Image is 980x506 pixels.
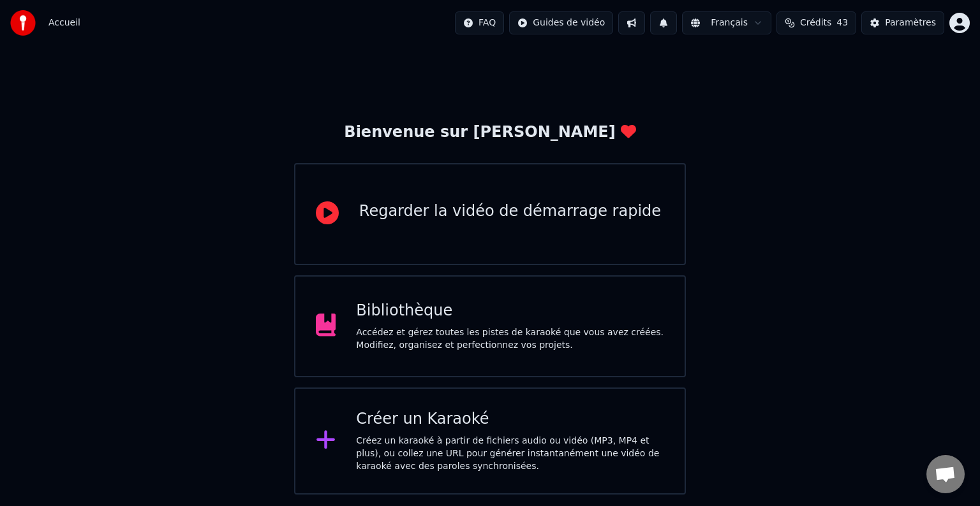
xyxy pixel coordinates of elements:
div: Bienvenue sur [PERSON_NAME] [344,122,635,143]
img: youka [10,10,36,36]
button: FAQ [455,11,504,34]
button: Paramètres [861,11,944,34]
div: Ouvrir le chat [926,455,965,493]
span: 43 [836,17,848,29]
div: Regarder la vidéo de démarrage rapide [359,201,661,222]
div: Créer un Karaoké [356,409,664,430]
div: Créez un karaoké à partir de fichiers audio ou vidéo (MP3, MP4 et plus), ou collez une URL pour g... [356,435,664,473]
button: Crédits43 [776,11,856,34]
div: Accédez et gérez toutes les pistes de karaoké que vous avez créées. Modifiez, organisez et perfec... [356,326,664,352]
div: Bibliothèque [356,301,664,321]
button: Guides de vidéo [509,11,613,34]
div: Paramètres [885,17,936,29]
nav: breadcrumb [48,17,80,29]
span: Accueil [48,17,80,29]
span: Crédits [800,17,831,29]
